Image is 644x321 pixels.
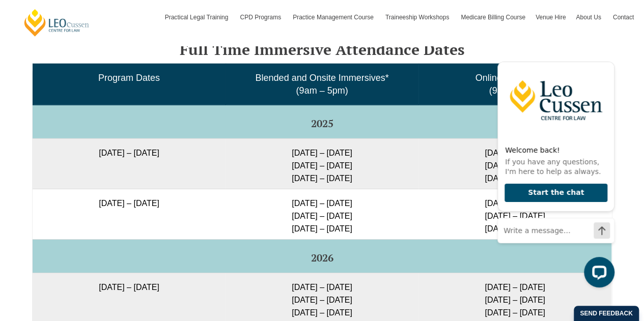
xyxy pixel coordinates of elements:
span: Blended and Onsite Immersives* (9am – 5pm) [255,73,388,96]
a: Practical Legal Training [160,3,235,32]
a: Practice Management Course [288,3,380,32]
a: About Us [571,3,607,32]
a: Venue Hire [530,3,571,32]
td: [DATE] – [DATE] [DATE] – [DATE] [DATE] – [DATE] [226,138,418,189]
h5: 2026 [37,252,607,264]
a: Traineeship Workshops [380,3,456,32]
td: [DATE] – [DATE] [33,138,226,189]
h3: Full Time Immersive Attendance Dates [32,41,612,58]
span: Online Immersives* (9am – 5pm) [475,73,554,96]
td: [DATE] – [DATE] [33,189,226,239]
a: Contact [608,3,639,32]
a: CPD Programs [235,3,288,32]
a: Medicare Billing Course [456,3,530,32]
h5: 2025 [37,118,607,129]
iframe: LiveChat chat widget [489,44,619,296]
td: [DATE] – [DATE] [DATE] – [DATE] [DATE] – [DATE] [418,138,611,189]
td: [DATE] – [DATE] [DATE] – [DATE] [DATE] – [DATE] [418,189,611,239]
span: Program Dates [98,73,160,83]
td: [DATE] – [DATE] [DATE] – [DATE] [DATE] – [DATE] [226,189,418,239]
a: [PERSON_NAME] Centre for Law [23,8,91,37]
